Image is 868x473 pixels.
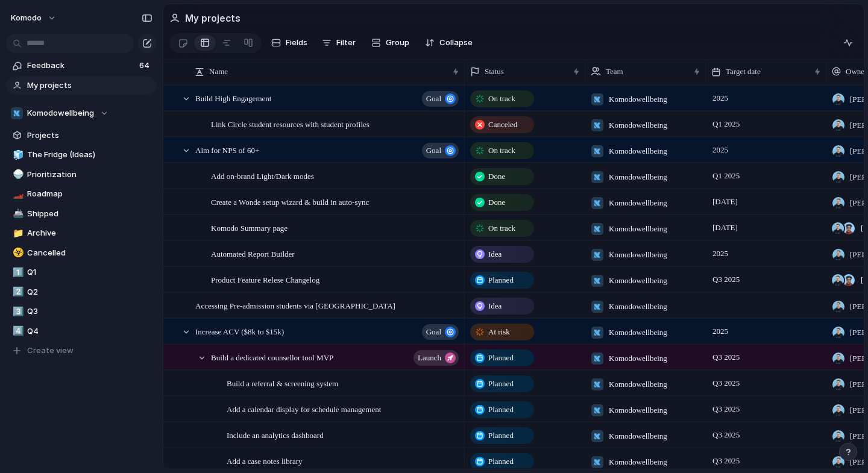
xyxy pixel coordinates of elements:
[211,195,369,208] span: Create a Wonde setup wizard & build in auto-sync
[488,326,510,338] span: At risk
[27,286,153,298] span: Q2
[488,378,514,390] span: Planned
[27,149,153,161] span: The Fridge (Ideas)
[13,227,21,240] div: 📁
[27,208,153,220] span: Shipped
[609,93,667,105] span: Komodowellbeing
[27,169,153,181] span: Prioritization
[6,263,157,281] div: 1️⃣Q1
[609,223,667,235] span: Komodowellbeing
[227,376,338,390] span: Build a referral & screening system
[211,350,333,364] span: Build a dedicated counsellor tool MVP
[11,208,23,220] button: 🚢
[422,143,459,158] button: goal
[609,249,667,261] span: Komodowellbeing
[6,104,157,122] button: Komodowellbeing
[336,37,356,49] span: Filter
[365,33,415,52] button: Group
[195,298,395,312] span: Accessing Pre-admission students via [GEOGRAPHIC_DATA]
[609,352,667,365] span: Komodowellbeing
[609,275,667,287] span: Komodowellbeing
[420,33,477,52] button: Collapse
[27,130,153,142] span: Projects
[422,91,459,107] button: goal
[11,12,42,24] span: Komodo
[286,37,307,49] span: Fields
[488,404,514,416] span: Planned
[6,185,157,203] a: 🏎️Roadmap
[6,283,157,301] div: 2️⃣Q2
[211,169,314,183] span: Add on-brand Light/Dark modes
[488,430,514,442] span: Planned
[195,143,259,157] span: Aim for NPS of 60+
[709,324,731,339] span: 2025
[418,349,441,366] span: launch
[488,222,515,234] span: On track
[6,302,157,321] a: 3️⃣Q3
[13,187,21,201] div: 🏎️
[709,402,743,416] span: Q3 2025
[609,456,667,468] span: Komodowellbeing
[11,266,23,278] button: 1️⃣
[6,166,157,184] a: 🍚Prioritization
[609,378,667,390] span: Komodowellbeing
[488,352,514,364] span: Planned
[6,205,157,223] div: 🚢Shipped
[27,107,94,119] span: Komodowellbeing
[488,248,502,260] span: Idea
[709,221,741,235] span: [DATE]
[6,77,157,95] a: My projects
[11,305,23,318] button: 3️⃣
[609,430,667,442] span: Komodowellbeing
[709,376,743,390] span: Q3 2025
[609,119,667,131] span: Komodowellbeing
[426,142,441,159] span: goal
[606,66,623,78] span: Team
[709,428,743,442] span: Q3 2025
[709,195,741,209] span: [DATE]
[11,286,23,298] button: 2️⃣
[488,300,502,312] span: Idea
[6,146,157,164] a: 🧊The Fridge (Ideas)
[426,90,441,107] span: goal
[27,60,136,72] span: Feedback
[139,60,152,72] span: 64
[6,342,157,360] button: Create view
[11,188,23,200] button: 🏎️
[27,345,74,357] span: Create view
[709,272,743,287] span: Q3 2025
[488,119,517,131] span: Canceled
[709,143,731,157] span: 2025
[13,168,21,181] div: 🍚
[185,11,241,25] h2: My projects
[609,197,667,209] span: Komodowellbeing
[6,127,157,145] a: Projects
[709,169,743,183] span: Q1 2025
[227,402,381,416] span: Add a calendar display for schedule management
[488,274,514,286] span: Planned
[6,224,157,242] a: 📁Archive
[11,227,23,239] button: 📁
[211,221,288,234] span: Komodo Summary page
[13,324,21,338] div: 4️⃣
[426,324,441,340] span: goal
[485,66,504,78] span: Status
[709,454,743,468] span: Q3 2025
[846,66,867,78] span: Owner
[211,246,295,260] span: Automated Report Builder
[6,322,157,340] div: 4️⃣Q4
[6,57,157,75] a: Feedback64
[195,324,284,338] span: Increase ACV ($8k to $15k)
[13,207,21,221] div: 🚢
[266,33,312,52] button: Fields
[11,325,23,337] button: 4️⃣
[609,327,667,339] span: Komodowellbeing
[488,456,514,468] span: Planned
[709,246,731,261] span: 2025
[27,80,153,92] span: My projects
